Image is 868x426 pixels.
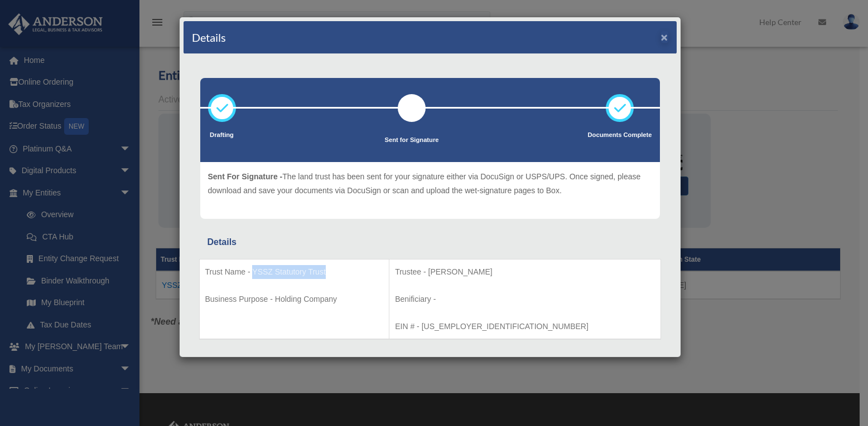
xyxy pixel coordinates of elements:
p: Trust Name - YSSZ Statutory Trust [205,265,384,279]
p: Trustee - [PERSON_NAME] [395,265,654,279]
p: Documents Complete [588,130,652,141]
p: Drafting [208,130,236,141]
p: EIN # - [US_EMPLOYER_IDENTIFICATION_NUMBER] [395,320,654,334]
p: Benificiary - [395,292,654,306]
span: Sent For Signature - [208,172,283,181]
div: Details [208,234,653,250]
button: × [661,31,668,43]
h4: Details [192,30,226,45]
p: The land trust has been sent for your signature either via DocuSign or USPS/UPS. Once signed, ple... [208,170,652,197]
p: Business Purpose - Holding Company [205,292,384,306]
p: Sent for Signature [385,135,439,146]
